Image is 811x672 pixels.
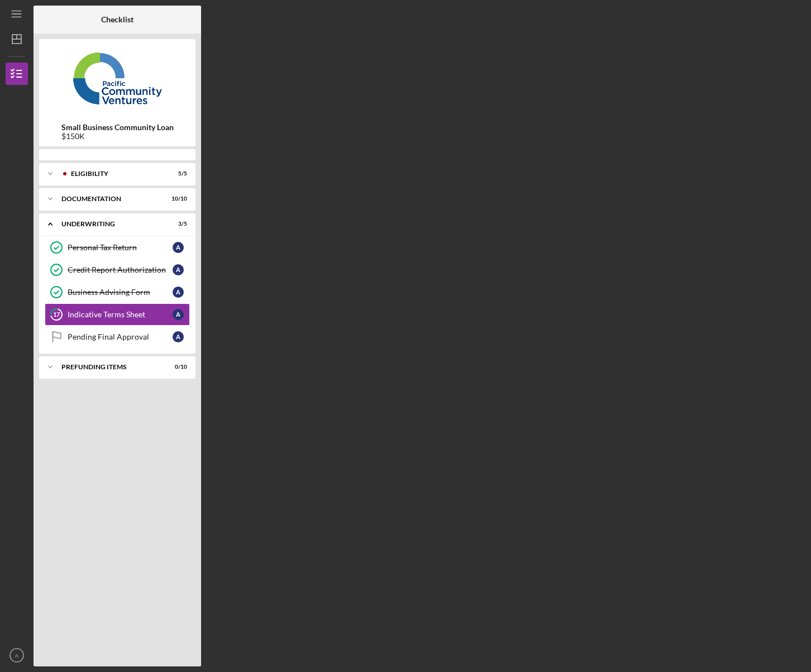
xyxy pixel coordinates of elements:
[173,309,184,320] div: A
[61,364,159,370] div: Prefunding Items
[68,243,173,252] div: Personal Tax Return
[45,281,190,303] a: Business Advising FormA
[173,242,184,253] div: A
[68,265,173,274] div: Credit Report Authorization
[68,332,173,341] div: Pending Final Approval
[167,196,187,202] div: 10 / 10
[68,310,173,319] div: Indicative Terms Sheet
[101,15,133,24] b: Checklist
[45,259,190,281] a: Credit Report AuthorizationA
[61,196,159,202] div: Documentation
[6,644,28,666] button: A
[53,311,60,318] tspan: 17
[167,221,187,227] div: 3 / 5
[45,303,190,326] a: 17Indicative Terms SheetA
[167,170,187,177] div: 5 / 5
[173,331,184,342] div: A
[45,326,190,348] a: Pending Final ApprovalA
[45,236,190,259] a: Personal Tax ReturnA
[167,364,187,370] div: 0 / 10
[61,132,174,141] div: $150K
[39,45,195,112] img: Product logo
[15,652,19,659] text: A
[68,288,173,297] div: Business Advising Form
[71,170,159,177] div: Eligibility
[61,221,159,227] div: Underwriting
[173,287,184,298] div: A
[173,264,184,275] div: A
[61,123,174,132] b: Small Business Community Loan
